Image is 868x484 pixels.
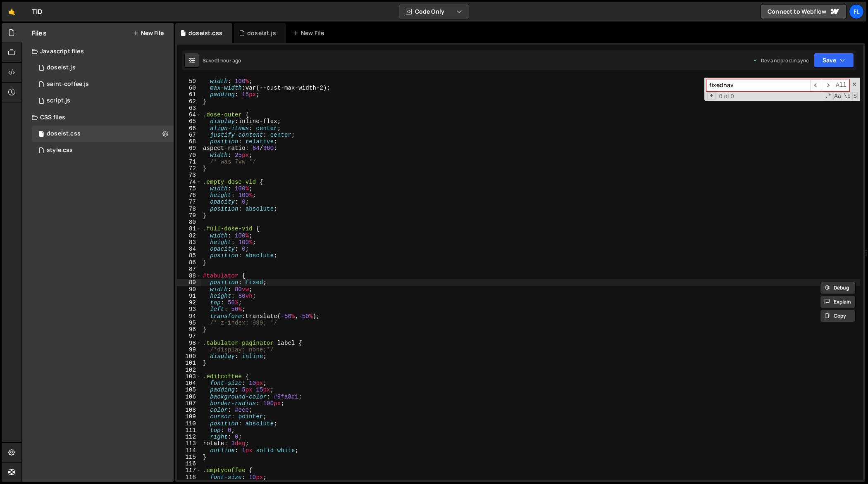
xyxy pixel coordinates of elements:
[177,225,201,232] div: 81
[177,118,201,125] div: 65
[177,460,201,467] div: 116
[32,28,47,38] h2: Files
[177,427,201,434] div: 111
[177,279,201,286] div: 89
[177,340,201,346] div: 98
[177,145,201,152] div: 69
[177,165,201,172] div: 72
[177,206,201,212] div: 78
[820,310,856,322] button: Copy
[814,53,854,68] button: Save
[177,239,201,246] div: 83
[177,447,201,454] div: 114
[177,199,201,205] div: 77
[177,346,201,353] div: 99
[706,79,810,91] input: Search for
[177,440,201,447] div: 113
[177,159,201,165] div: 71
[32,142,174,159] div: 4604/25434.css
[177,286,201,293] div: 90
[47,97,70,104] div: script.js
[22,43,174,59] div: Javascript files
[833,92,842,100] span: CaseSensitive Search
[177,467,201,474] div: 117
[177,246,201,252] div: 84
[47,130,81,138] div: doseist.css
[217,57,241,64] div: 1 hour ago
[177,394,201,400] div: 106
[177,233,201,239] div: 82
[177,367,201,373] div: 102
[47,64,76,71] div: doseist.js
[177,299,201,306] div: 92
[177,353,201,360] div: 100
[761,4,847,19] a: Connect to Webflow
[177,293,201,299] div: 91
[753,57,809,64] div: Dev and prod in sync
[177,413,201,420] div: 109
[824,92,832,100] span: RegExp Search
[177,105,201,112] div: 63
[32,93,174,109] div: 4604/24567.js
[177,212,201,219] div: 79
[716,93,737,100] span: 0 of 0
[32,76,174,93] div: 4604/27020.js
[177,91,201,98] div: 61
[203,57,241,64] div: Saved
[833,79,849,91] span: Alt-Enter
[177,266,201,273] div: 87
[177,192,201,199] div: 76
[177,326,201,333] div: 96
[177,273,201,279] div: 88
[177,313,201,320] div: 94
[177,380,201,387] div: 104
[177,152,201,159] div: 70
[47,81,89,88] div: saint-coffee.js
[820,296,856,308] button: Explain
[177,333,201,339] div: 97
[177,407,201,413] div: 108
[820,282,856,294] button: Debug
[47,147,73,154] div: style.css
[177,179,201,185] div: 74
[177,112,201,118] div: 64
[177,252,201,259] div: 85
[188,29,222,37] div: doseist.css
[177,434,201,440] div: 112
[177,360,201,366] div: 101
[843,92,851,100] span: Whole Word Search
[849,4,864,19] a: Fl
[810,79,822,91] span: ​
[177,373,201,380] div: 103
[707,92,716,100] span: Toggle Replace mode
[177,259,201,266] div: 86
[177,306,201,313] div: 93
[177,474,201,481] div: 118
[177,172,201,178] div: 73
[177,387,201,393] div: 105
[177,185,201,192] div: 75
[399,4,469,19] button: Code Only
[247,29,276,37] div: doseist.js
[22,109,174,126] div: CSS files
[177,219,201,225] div: 80
[293,29,327,37] div: New File
[32,59,174,76] div: 4604/37981.js
[177,98,201,105] div: 62
[177,454,201,460] div: 115
[177,420,201,427] div: 110
[133,30,164,36] button: New File
[177,125,201,132] div: 66
[2,2,22,21] a: 🤙
[822,79,833,91] span: ​
[177,320,201,326] div: 95
[32,126,174,142] div: 4604/42100.css
[32,7,42,17] div: TiD
[177,400,201,407] div: 107
[177,132,201,138] div: 67
[177,78,201,85] div: 59
[177,138,201,145] div: 68
[177,85,201,91] div: 60
[852,92,858,100] span: Search In Selection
